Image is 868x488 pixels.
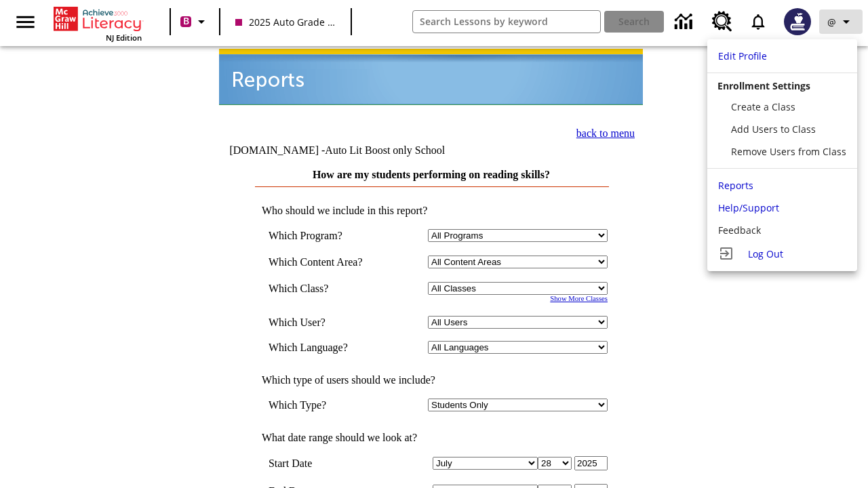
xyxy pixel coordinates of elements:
span: Edit Profile [718,49,767,62]
span: Add Users to Class [731,123,816,136]
span: Enrollment Settings [717,79,810,92]
span: Create a Class [731,100,795,113]
span: Reports [718,179,753,192]
span: Help/Support [718,201,779,214]
span: Feedback [718,224,761,237]
span: Remove Users from Class [731,145,846,158]
span: Log Out [748,247,783,260]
